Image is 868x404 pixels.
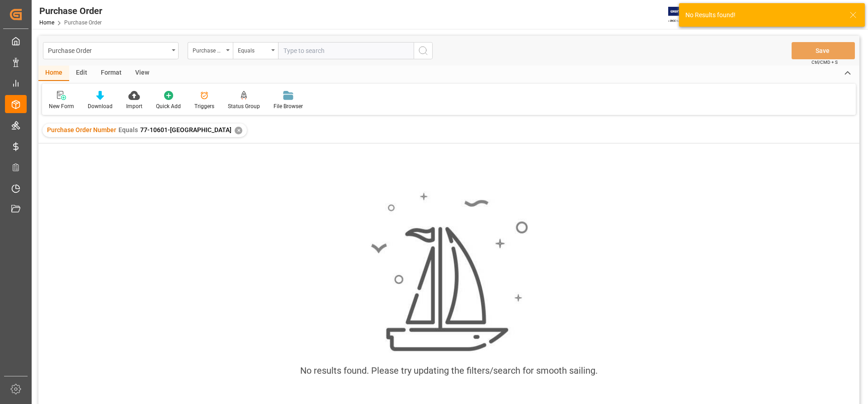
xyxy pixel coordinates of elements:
[39,4,102,18] div: Purchase Order
[370,191,528,353] img: smooth_sailing.jpeg
[233,42,278,59] button: open menu
[414,42,433,59] button: search button
[188,42,233,59] button: open menu
[194,102,214,110] div: Triggers
[48,44,169,56] div: Purchase Order
[43,42,179,59] button: open menu
[126,102,142,110] div: Import
[118,126,138,133] span: Equals
[238,44,269,55] div: Equals
[685,10,841,20] div: No Results found!
[278,42,414,59] input: Type to search
[300,364,598,377] div: No results found. Please try updating the filters/search for smooth sailing.
[88,102,113,110] div: Download
[274,102,303,110] div: File Browser
[811,59,838,66] span: Ctrl/CMD + S
[792,42,855,59] button: Save
[49,102,74,110] div: New Form
[39,19,54,26] a: Home
[94,66,128,81] div: Format
[193,44,223,55] div: Purchase Order Number
[235,127,242,134] div: ✕
[38,66,69,81] div: Home
[228,102,260,110] div: Status Group
[69,66,94,81] div: Edit
[47,126,116,133] span: Purchase Order Number
[668,7,699,23] img: Exertis%20JAM%20-%20Email%20Logo.jpg_1722504956.jpg
[140,126,231,133] span: 77-10601-[GEOGRAPHIC_DATA]
[128,66,156,81] div: View
[156,102,181,110] div: Quick Add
